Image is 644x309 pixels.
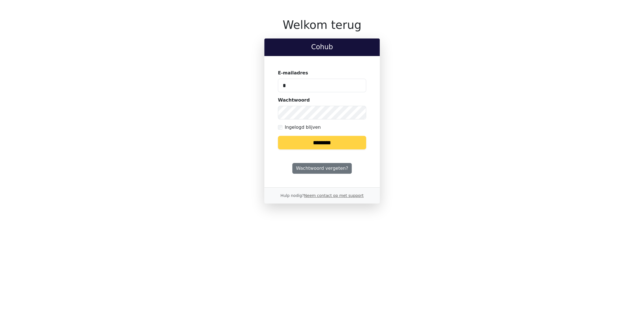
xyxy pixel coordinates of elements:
[278,97,310,104] label: Wachtwoord
[292,163,352,174] a: Wachtwoord vergeten?
[264,18,380,32] h1: Welkom terug
[269,43,375,51] h2: Cohub
[280,193,364,198] small: Hulp nodig?
[278,70,308,76] label: E-mailadres
[304,193,363,198] a: Neem contact op met support
[285,124,321,131] label: Ingelogd blijven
